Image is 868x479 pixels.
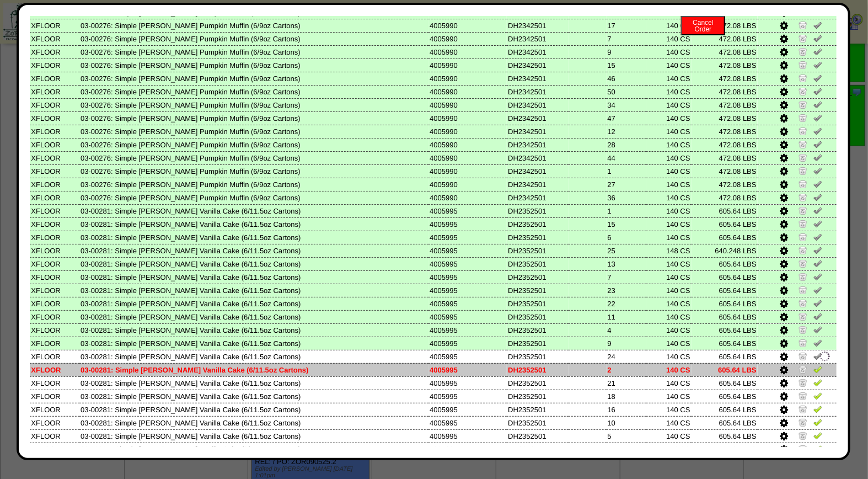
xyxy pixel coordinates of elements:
td: 23 [607,284,646,297]
td: 4005990 [428,32,507,45]
td: XFLOOR [30,443,79,456]
img: Un-Verify Pick [813,193,822,201]
td: XFLOOR [30,231,79,244]
td: 140 CS [646,45,692,58]
td: 140 CS [646,443,692,456]
td: 140 CS [646,19,692,32]
td: 4005995 [428,270,507,284]
img: Verify Pick [813,365,822,374]
td: 605.64 LBS [692,363,758,376]
td: 140 CS [646,403,692,416]
td: 4005995 [428,310,507,323]
td: 24 [607,350,646,363]
td: 4005990 [428,125,507,138]
img: Zero Item and Verify [799,365,807,374]
img: Zero Item and Verify [799,431,807,440]
td: 140 CS [646,58,692,72]
td: 03-00281: Simple [PERSON_NAME] Vanilla Cake (6/11.5oz Cartons) [79,403,428,416]
td: DH2342501 [507,151,568,164]
td: 140 CS [646,390,692,403]
td: 4005990 [428,191,507,204]
td: DH2342501 [507,164,568,178]
td: XFLOOR [30,125,79,138]
td: 605.64 LBS [692,416,758,429]
td: 03-00276: Simple [PERSON_NAME] Pumpkin Muffin (6/9oz Cartons) [79,85,428,98]
img: Un-Verify Pick [813,34,822,42]
img: Zero Item and Verify [799,113,807,122]
img: Un-Verify Pick [813,153,822,162]
td: XFLOOR [30,45,79,58]
td: 03-00281: Simple [PERSON_NAME] Vanilla Cake (6/11.5oz Cartons) [79,244,428,257]
td: 140 CS [646,270,692,284]
td: XFLOOR [30,284,79,297]
td: DH2342501 [507,19,568,32]
td: 4005995 [428,443,507,456]
td: 140 CS [646,217,692,231]
td: DH2352501 [507,403,568,416]
td: DH2342501 [507,32,568,45]
td: XFLOOR [30,376,79,390]
td: DH2352501 [507,416,568,429]
td: 4005995 [428,284,507,297]
td: 605.64 LBS [692,443,758,456]
td: DH2352501 [507,443,568,456]
td: 1 [607,164,646,178]
td: 03-00281: Simple [PERSON_NAME] Vanilla Cake (6/11.5oz Cartons) [79,310,428,323]
img: Zero Item and Verify [799,272,807,281]
td: 4005995 [428,337,507,350]
img: Zero Item and Verify [799,219,807,228]
img: Zero Item and Verify [799,312,807,321]
td: XFLOOR [30,178,79,191]
td: DH2352501 [507,244,568,257]
img: Zero Item and Verify [799,352,807,360]
td: 46 [607,72,646,85]
img: Un-Verify Pick [813,113,822,122]
td: 4005990 [428,138,507,151]
td: 4005995 [428,204,507,217]
td: DH2352501 [507,310,568,323]
td: 03-00281: Simple [PERSON_NAME] Vanilla Cake (6/11.5oz Cartons) [79,204,428,217]
td: 03-00281: Simple [PERSON_NAME] Vanilla Cake (6/11.5oz Cartons) [79,257,428,270]
td: 140 CS [646,363,692,376]
td: DH2352501 [507,284,568,297]
td: 15 [607,58,646,72]
td: 140 CS [646,178,692,191]
img: Un-Verify Pick [813,325,822,334]
td: 4005995 [428,231,507,244]
td: 140 CS [646,191,692,204]
td: 4005990 [428,164,507,178]
img: Un-Verify Pick [813,232,822,241]
td: 140 CS [646,98,692,111]
td: 4005995 [428,403,507,416]
td: 140 CS [646,416,692,429]
td: 605.64 LBS [692,284,758,297]
td: DH2352501 [507,297,568,310]
td: XFLOOR [30,85,79,98]
img: Zero Item and Verify [799,126,807,135]
img: Un-Verify Pick [813,140,822,148]
td: 472.08 LBS [692,125,758,138]
td: DH2352501 [507,376,568,390]
td: 140 CS [646,297,692,310]
td: 6 [607,231,646,244]
td: 472.08 LBS [692,111,758,125]
td: 15 [607,217,646,231]
td: 140 CS [646,257,692,270]
img: Zero Item and Verify [799,232,807,241]
td: 140 CS [646,429,692,443]
td: DH2352501 [507,363,568,376]
td: XFLOOR [30,191,79,204]
img: Zero Item and Verify [799,418,807,427]
td: 7 [607,32,646,45]
img: Un-Verify Pick [813,312,822,321]
img: Verify Pick [813,378,822,387]
td: DH2342501 [507,98,568,111]
td: 148 CS [646,244,692,257]
td: 47 [607,111,646,125]
td: 9 [607,45,646,58]
img: Un-Verify Pick [813,259,822,268]
td: 03-00281: Simple [PERSON_NAME] Vanilla Cake (6/11.5oz Cartons) [79,429,428,443]
img: Zero Item and Verify [799,100,807,109]
img: Zero Item and Verify [799,60,807,69]
td: 03-00281: Simple [PERSON_NAME] Vanilla Cake (6/11.5oz Cartons) [79,416,428,429]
